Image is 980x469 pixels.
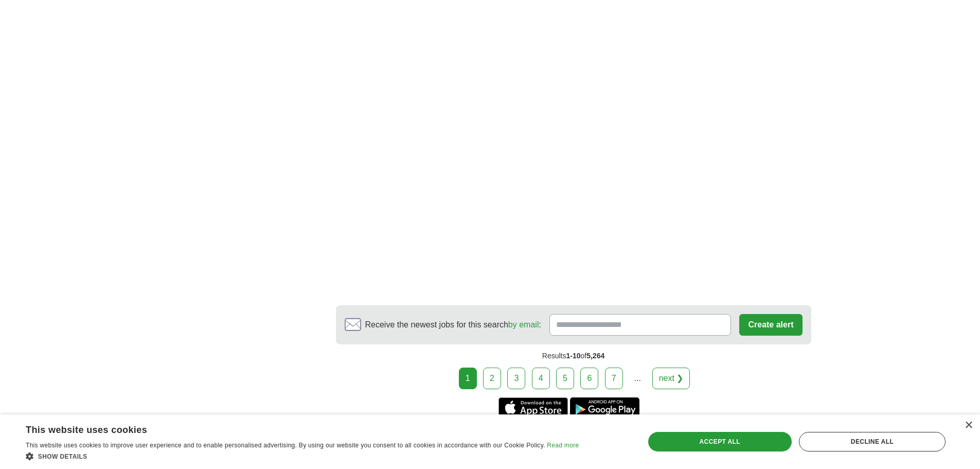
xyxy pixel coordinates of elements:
[498,397,568,418] a: Get the iPhone app
[26,421,553,436] div: This website uses cookies
[652,368,690,389] a: next ❯
[566,352,580,360] span: 1-10
[459,368,477,389] div: 1
[605,368,623,389] a: 7
[799,432,946,451] div: Decline all
[739,314,802,336] button: Create alert
[627,368,648,389] div: ...
[965,422,972,429] div: Close
[365,319,541,331] span: Receive the newest jobs for this search :
[38,453,87,460] span: Show details
[532,368,550,389] a: 4
[26,442,545,449] span: This website uses cookies to improve user experience and to enable personalised advertising. By u...
[336,344,811,368] div: Results of
[507,368,525,389] a: 3
[556,368,574,389] a: 5
[580,368,598,389] a: 6
[547,442,579,449] a: Read more, opens a new window
[570,397,639,418] a: Get the Android app
[648,432,792,451] div: Accept all
[483,368,501,389] a: 2
[26,451,579,461] div: Show details
[586,352,604,360] span: 5,264
[508,320,539,329] a: by email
